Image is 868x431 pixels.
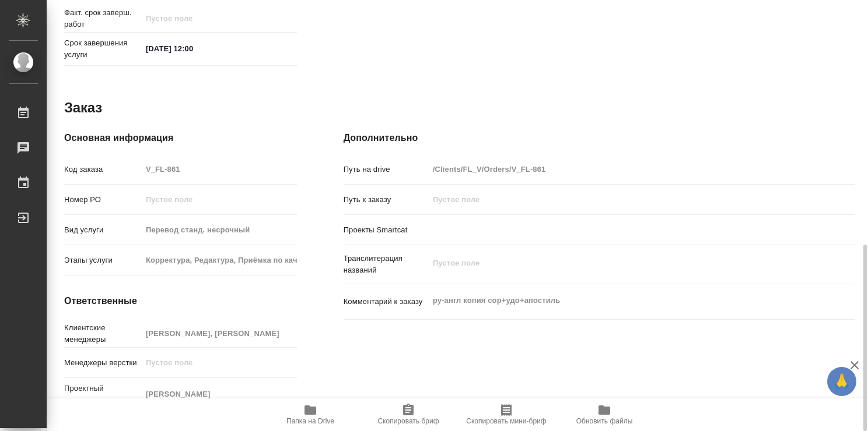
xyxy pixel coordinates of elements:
[827,367,856,396] button: 🙏
[344,224,429,236] p: Проекты Smartcat
[142,386,297,402] input: Пустое поле
[359,398,457,431] button: Скопировать бриф
[261,398,359,431] button: Папка на Drive
[64,224,142,236] p: Вид услуги
[64,294,297,308] h4: Ответственные
[832,369,852,394] span: 🙏
[429,291,813,310] textarea: ру-англ копия сор+удо+апостиль
[142,161,297,178] input: Пустое поле
[64,322,142,345] p: Клиентские менеджеры
[64,7,142,30] p: Факт. срок заверш. работ
[142,221,297,238] input: Пустое поле
[344,194,429,206] p: Путь к заказу
[64,194,142,206] p: Номер РО
[64,357,142,369] p: Менеджеры верстки
[64,255,142,266] p: Этапы услуги
[466,417,546,425] span: Скопировать мини-бриф
[429,161,813,178] input: Пустое поле
[64,383,142,406] p: Проектный менеджер
[142,10,244,27] input: Пустое поле
[142,40,244,57] input: ✎ Введи что-нибудь
[142,252,297,269] input: Пустое поле
[576,417,633,425] span: Обновить файлы
[344,164,429,175] p: Путь на drive
[457,398,555,431] button: Скопировать мини-бриф
[142,191,297,208] input: Пустое поле
[377,417,439,425] span: Скопировать бриф
[286,417,334,425] span: Папка на Drive
[64,131,297,145] h4: Основная информация
[344,296,429,308] p: Комментарий к заказу
[555,398,653,431] button: Обновить файлы
[142,354,297,371] input: Пустое поле
[429,191,813,208] input: Пустое поле
[64,37,142,61] p: Срок завершения услуги
[344,253,429,276] p: Транслитерация названий
[64,164,142,175] p: Код заказа
[64,98,102,117] h2: Заказ
[344,131,855,145] h4: Дополнительно
[142,325,297,342] input: Пустое поле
